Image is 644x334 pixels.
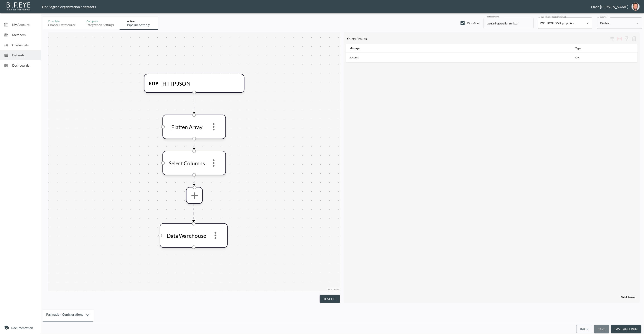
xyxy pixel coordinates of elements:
a: Documentation [4,325,37,330]
button: save [594,325,609,333]
p: HTTP JSON [163,80,191,87]
div: Type [575,46,581,51]
div: Disabled [600,21,635,26]
div: Integration settings [87,23,114,27]
div: Complete [48,19,76,23]
button: Back [576,325,592,333]
img: http icon [540,21,545,25]
button: more [207,120,221,134]
input: Select dataset [561,19,578,27]
span: Dashboards [12,63,37,68]
div: Complete [87,19,114,23]
div: Sticky left columns: 0 [623,35,630,42]
span: Documentation [11,326,33,330]
span: My Account [12,22,37,27]
img: http icon [149,79,158,88]
div: Oron [PERSON_NAME] [591,5,628,9]
span: Credentials [12,43,37,47]
a: React Flow attribution [328,288,339,291]
label: dataset name [487,15,499,18]
th: OK [572,53,638,62]
img: bipeye-logo [6,1,32,11]
div: Wrap text [609,35,616,42]
div: Query Results [347,37,609,41]
div: Data Warehouse [165,232,208,239]
div: Pagination configurations [46,312,83,319]
div: Active [127,19,151,23]
g: Edge from dataset-integration to 0 [194,94,194,113]
div: Pipeline settings [127,23,151,27]
button: Test ETL [320,295,340,303]
button: more [207,156,221,170]
span: Message [349,46,365,51]
span: Total: 1 rows [621,296,635,299]
label: run when selected finished [541,15,566,18]
span: Type [575,46,587,51]
span: Members [12,32,37,37]
button: oron@bipeye.com [628,1,643,12]
span: Datasets [12,53,37,58]
th: Success [346,53,572,62]
div: Dor Sagron organization / datasets [42,5,591,9]
button: save and run [611,325,641,333]
div: Choose datasource [48,23,76,27]
label: interval [600,15,607,18]
p: HTTP JSON [547,21,561,25]
div: Flatten Array [168,123,207,130]
button: Open [584,20,591,26]
button: more [208,228,223,243]
div: Message [349,46,360,51]
div: Toggle table layout between fixed and auto (default: auto) [616,35,623,42]
img: f7df4f0b1e237398fe25aedd0497c453 [632,2,640,11]
button: more [187,188,202,203]
div: Select Columns [168,160,207,166]
span: Workflow [467,22,479,25]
